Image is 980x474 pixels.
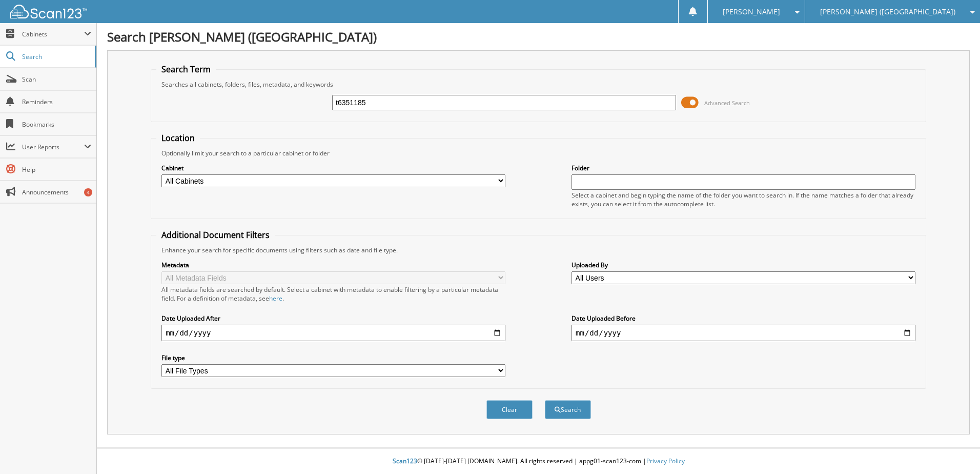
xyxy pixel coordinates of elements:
div: Enhance your search for specific documents using filters such as date and file type. [156,246,921,254]
a: Privacy Policy [646,457,685,465]
span: Reminders [22,97,91,106]
legend: Search Term [156,64,216,75]
span: Bookmarks [22,120,91,129]
input: end [571,325,915,341]
span: Search [22,52,90,61]
legend: Location [156,132,200,144]
span: Cabinets [22,30,84,38]
div: Select a cabinet and begin typing the name of the folder you want to search in. If the name match... [571,191,915,208]
input: start [161,325,505,341]
div: All metadata fields are searched by default. Select a cabinet with metadata to enable filtering b... [161,285,505,303]
label: Metadata [161,261,505,269]
img: scan123-logo-white.svg [10,5,87,18]
label: Date Uploaded Before [571,314,915,323]
button: Search [545,400,591,419]
button: Clear [486,400,533,419]
label: Date Uploaded After [161,314,505,323]
label: Folder [571,164,915,172]
span: Scan [22,75,91,84]
span: [PERSON_NAME] ([GEOGRAPHIC_DATA]) [820,9,955,15]
div: © [DATE]-[DATE] [DOMAIN_NAME]. All rights reserved | appg01-scan123-com | [97,449,980,474]
span: User Reports [22,143,84,151]
h1: Search [PERSON_NAME] ([GEOGRAPHIC_DATA]) [107,28,970,45]
div: 4 [84,188,92,196]
span: Scan123 [393,457,417,465]
legend: Additional Document Filters [156,229,275,241]
div: Searches all cabinets, folders, files, metadata, and keywords [156,80,921,89]
iframe: Chat Widget [929,425,980,474]
span: Advanced Search [704,99,750,107]
label: File type [161,353,505,362]
span: [PERSON_NAME] [723,9,780,15]
label: Uploaded By [571,261,915,269]
span: Help [22,165,91,174]
span: Announcements [22,188,91,196]
a: here [269,294,282,303]
div: Optionally limit your search to a particular cabinet or folder [156,149,921,157]
label: Cabinet [161,164,505,172]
